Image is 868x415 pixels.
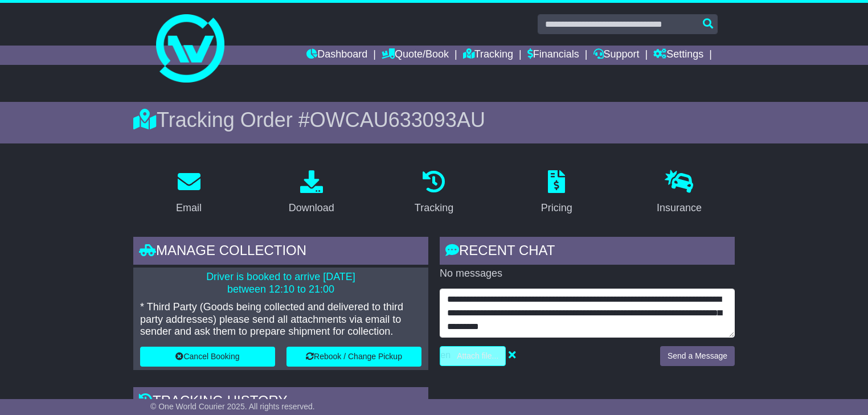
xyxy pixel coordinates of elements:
div: Pricing [541,200,572,216]
a: Pricing [534,166,580,220]
a: Quote/Book [382,46,449,65]
a: Insurance [649,166,709,220]
div: Tracking [415,200,453,216]
a: Tracking [407,166,461,220]
a: Download [281,166,342,220]
a: Support [593,46,640,65]
span: OWCAU633093AU [310,108,485,132]
a: Tracking [463,46,513,65]
p: No messages [440,268,735,280]
a: Email [169,166,209,220]
div: Email [176,200,202,216]
div: RECENT CHAT [440,237,735,268]
span: © One World Courier 2025. All rights reserved. [150,402,315,411]
a: Financials [527,46,579,65]
button: Cancel Booking [140,347,275,367]
div: Manage collection [133,237,428,268]
div: Insurance [657,200,702,216]
div: Download [289,200,334,216]
p: Driver is booked to arrive [DATE] between 12:10 to 21:00 [140,271,421,295]
button: Rebook / Change Pickup [286,347,421,367]
div: Tracking Order # [133,108,735,132]
button: Send a Message [660,346,735,366]
a: Settings [653,46,703,65]
a: Dashboard [306,46,367,65]
p: * Third Party (Goods being collected and delivered to third party addresses) please send all atta... [140,301,421,338]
